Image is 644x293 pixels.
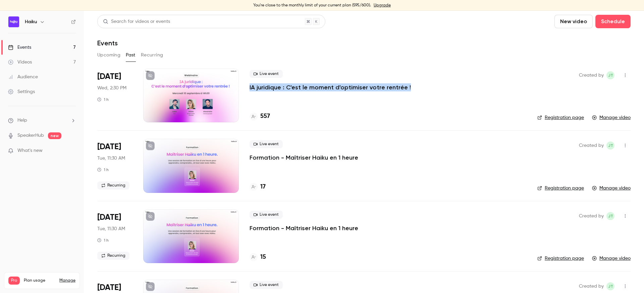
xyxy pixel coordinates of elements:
a: Registration page [537,114,584,121]
div: Sep 9 Tue, 11:30 AM (Europe/Paris) [97,139,132,193]
button: Recurring [141,50,163,60]
a: Formation - Maîtriser Haiku en 1 heure [250,154,358,162]
a: Manage video [592,185,631,192]
span: jT [608,71,613,79]
span: jT [608,141,613,150]
img: Haiku [8,16,19,27]
a: Formation - Maîtriser Haiku en 1 heure [250,224,358,232]
div: Settings [8,88,35,95]
span: [DATE] [97,141,121,152]
a: Manage [59,278,75,283]
button: Past [126,50,136,60]
span: Plan usage [24,278,55,283]
span: new [48,132,61,139]
button: Upcoming [97,50,120,60]
div: Videos [8,59,32,66]
div: Search for videos or events [103,18,170,25]
span: Recurring [97,181,129,190]
a: 15 [250,253,266,262]
h1: Events [97,39,118,47]
span: Live event [250,70,283,78]
a: 17 [250,182,266,192]
span: Wed, 2:30 PM [97,85,126,91]
h4: 17 [260,182,266,192]
a: Upgrade [374,3,391,8]
div: Sep 2 Tue, 11:30 AM (Europe/Paris) [97,209,132,263]
h4: 557 [260,112,270,121]
span: Created by [579,141,604,150]
span: Created by [579,71,604,79]
span: Tue, 11:30 AM [97,155,125,162]
span: jean Touzet [606,212,614,220]
a: IA juridique : C'est le moment d'optimiser votre rentrée ! [250,83,411,91]
h4: 15 [260,253,266,262]
span: jT [608,282,613,290]
span: Live event [250,140,283,148]
span: Recurring [97,252,129,260]
span: Pro [8,277,20,285]
span: Help [17,117,27,124]
span: Live event [250,211,283,219]
div: 1 h [97,97,109,102]
button: Schedule [595,15,631,28]
span: Tue, 11:30 AM [97,225,125,232]
a: Registration page [537,255,584,262]
span: jean Touzet [606,71,614,79]
div: 1 h [97,238,109,243]
li: help-dropdown-opener [8,117,76,124]
span: [DATE] [97,71,121,82]
h6: Haiku [25,18,37,25]
div: 1 h [97,167,109,172]
span: jean Touzet [606,282,614,290]
a: SpeakerHub [17,132,44,139]
a: Manage video [592,255,631,262]
span: jT [608,212,613,220]
span: Live event [250,281,283,289]
span: [DATE] [97,212,121,223]
span: Created by [579,212,604,220]
a: Manage video [592,114,631,121]
div: Events [8,44,31,51]
span: Created by [579,282,604,290]
span: jean Touzet [606,141,614,150]
div: Sep 10 Wed, 2:30 PM (Europe/Paris) [97,69,132,122]
span: What's new [17,147,43,154]
span: [DATE] [97,282,121,293]
button: New video [554,15,593,28]
a: Registration page [537,185,584,192]
div: Audience [8,74,38,80]
a: 557 [250,112,270,121]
